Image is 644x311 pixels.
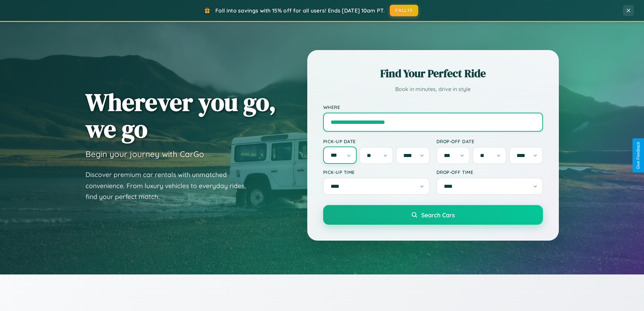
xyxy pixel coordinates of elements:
[436,169,543,175] label: Drop-off Time
[636,142,641,169] div: Give Feedback
[390,5,418,16] button: FALL15
[86,89,276,142] h1: Wherever you go, we go
[86,149,204,159] h3: Begin your journey with CarGo
[323,169,430,175] label: Pick-up Time
[323,66,543,81] h2: Find Your Perfect Ride
[323,84,543,94] p: Book in minutes, drive in style
[436,138,543,144] label: Drop-off Date
[86,169,255,202] p: Discover premium car rentals with unmatched convenience. From luxury vehicles to everyday rides, ...
[323,205,543,225] button: Search Cars
[421,211,455,219] span: Search Cars
[323,138,430,144] label: Pick-up Date
[323,104,543,110] label: Where
[215,7,385,14] span: Fall into savings with 15% off for all users! Ends [DATE] 10am PT.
